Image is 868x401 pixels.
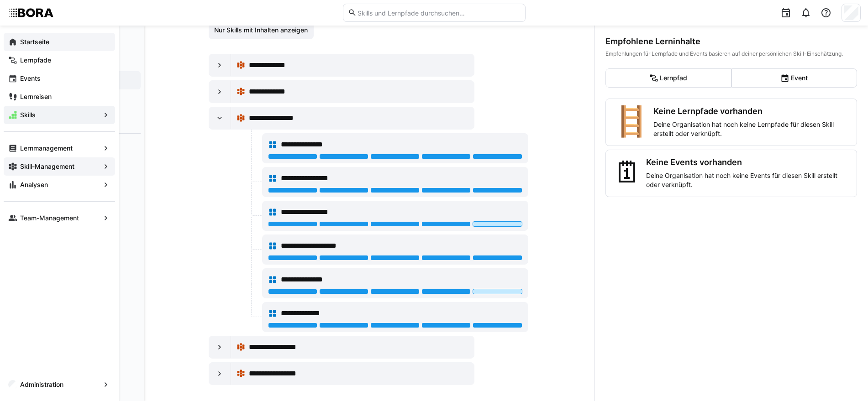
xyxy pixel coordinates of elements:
[646,157,849,167] h3: Keine Events vorhanden
[213,26,309,35] span: Nur Skills mit Inhalten anzeigen
[646,171,849,189] p: Deine Organisation hat noch keine Events für diesen Skill erstellt oder verknüpft.
[613,157,642,189] div: 🗓
[605,36,857,47] div: Empfohlene Lerninhalte
[605,68,731,88] eds-button-option: Lernpfad
[357,9,520,17] input: Skills und Lernpfade durchsuchen…
[209,21,314,39] button: Nur Skills mit Inhalten anzeigen
[653,106,849,116] h3: Keine Lernpfade vorhanden
[605,50,857,57] div: Empfehlungen für Lernpfade und Events basieren auf deiner persönlichen Skill-Einschätzung.
[653,120,849,138] p: Deine Organisation hat noch keine Lernpfade für diesen Skill erstellt oder verknüpft.
[731,68,857,88] eds-button-option: Event
[613,106,650,138] div: 🪜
